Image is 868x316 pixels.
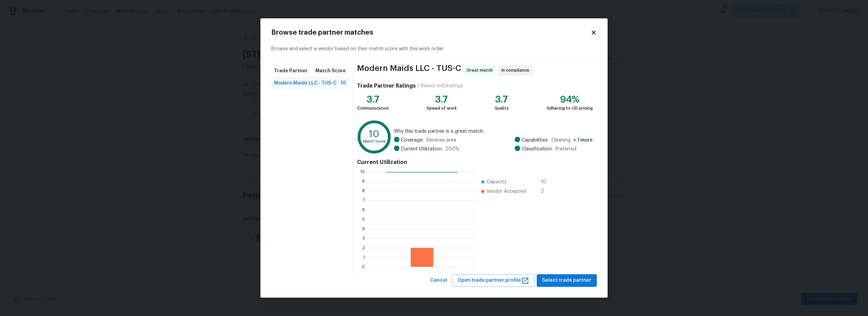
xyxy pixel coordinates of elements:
span: 10 [340,80,346,87]
span: + 1 more [573,138,593,143]
text: 9 [362,179,365,183]
h2: Browse trade partner matches [271,29,591,36]
span: In compliance [501,67,532,74]
span: Trade Partner [274,68,308,74]
span: Modern Maids LLC - TUS-C [357,65,461,76]
text: 0 [362,265,365,269]
text: 6 [362,208,365,212]
span: 2 [541,188,552,195]
button: Open trade partner profile [452,274,535,287]
text: 5 [362,217,365,221]
div: 94% [547,96,593,103]
div: Browse and select a vendor based on their match score with this work order. [271,37,597,61]
span: Current Utilization: [401,146,442,152]
text: 3 [362,236,365,240]
button: Select trade partner [537,274,597,287]
div: 3.7 [357,96,389,103]
span: Vendor Accepted [487,188,526,195]
span: Coverage: [401,137,423,144]
text: 10 [360,170,365,174]
span: 20.0 % [445,146,459,152]
div: Communication [357,105,389,112]
div: 3.7 [427,96,457,103]
span: Preferred [555,146,576,152]
span: Capacity [487,179,507,185]
span: Great match [467,67,495,74]
span: Cleaning [551,137,593,144]
span: Classification: [521,146,553,152]
div: Speed of work [427,105,457,112]
span: Modern Maids LLC - TUS-C [274,80,337,87]
button: Cancel [427,274,450,287]
span: Match Score [315,68,346,74]
text: 7 [363,198,365,202]
span: Select trade partner [542,276,591,285]
span: Open trade partner profile [457,276,529,285]
span: Services area [426,137,456,144]
div: Quality [494,105,509,112]
h4: Trade Partner Ratings [357,82,416,89]
text: 4 [362,227,365,231]
text: 2 [362,246,365,250]
h4: Current Utilization [357,159,593,166]
span: 10 [541,179,552,185]
text: 1 [363,255,365,259]
div: | [416,82,421,89]
div: Based on 83 ratings [421,82,463,89]
div: 3.7 [494,96,509,103]
span: Cancel [430,276,447,285]
text: 10 [369,129,379,139]
div: Adhering to OD pricing [547,105,593,112]
text: Match Score [363,140,386,144]
text: 8 [362,189,365,193]
span: Why this trade partner is a great match: [394,128,593,135]
span: Capabilities: [521,137,549,144]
